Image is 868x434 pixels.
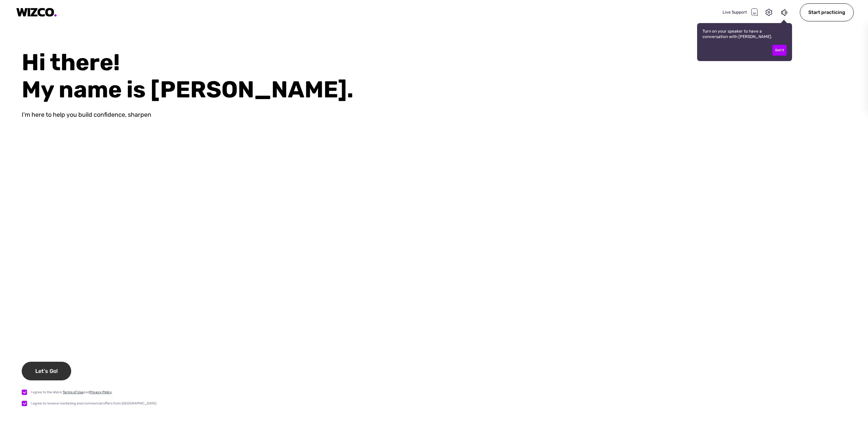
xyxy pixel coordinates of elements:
a: Terms of Use [63,390,83,394]
img: logo [16,8,57,17]
div: I agree to receive marketing and commercial offers from [GEOGRAPHIC_DATA] [31,401,156,406]
div: Start practicing [800,3,854,21]
div: I'm here to help you build confidence, sharpen [22,111,151,118]
div: Turn on your speaker to have a conversation with [PERSON_NAME]. [697,23,792,61]
div: Got it [772,45,787,56]
div: Hi there! My name is [PERSON_NAME]. [22,49,868,103]
div: I agree to the Wizco and [31,390,112,395]
div: Let's Go! [22,362,71,380]
div: Live Support [723,8,758,16]
a: Privacy Policy [90,390,112,394]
